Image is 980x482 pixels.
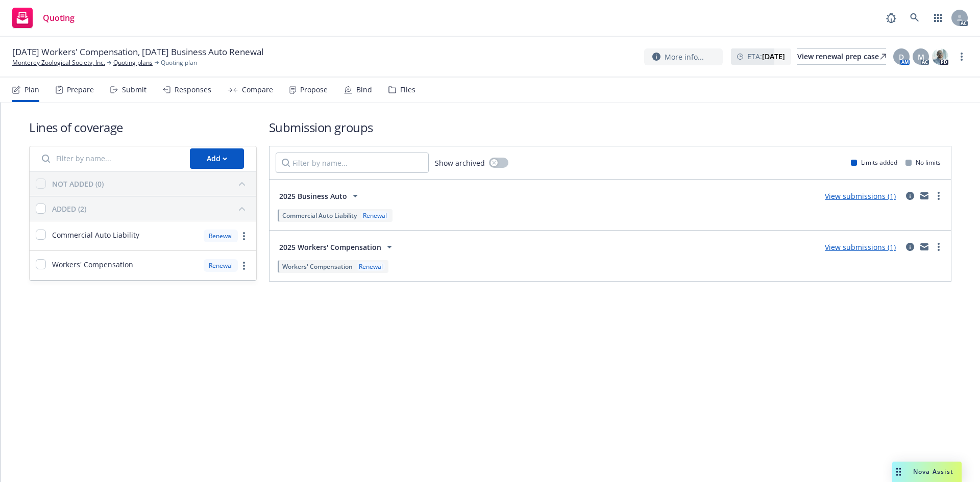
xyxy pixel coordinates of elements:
a: Quoting plans [113,58,153,67]
a: more [933,241,945,253]
div: Propose [300,86,328,94]
a: View submissions (1) [825,242,896,252]
div: Renewal [204,230,238,242]
button: 2025 Workers' Compensation [276,237,399,257]
a: circleInformation [904,190,916,202]
a: View submissions (1) [825,191,896,201]
button: More info... [644,48,723,65]
a: more [955,50,968,63]
div: Limits added [851,158,897,167]
span: Show archived [435,158,485,168]
a: mail [918,190,930,202]
a: circleInformation [904,241,916,253]
div: Bind [356,86,372,94]
a: Monterey Zoological Society, Inc. [12,58,105,67]
div: Submit [122,86,146,94]
h1: Lines of coverage [29,119,257,136]
button: ADDED (2) [52,200,250,217]
span: M [918,52,924,62]
span: Workers' Compensation [52,259,133,270]
span: More info... [665,52,704,62]
img: photo [932,48,948,65]
div: Drag to move [892,462,905,482]
a: mail [918,241,930,253]
span: Nova Assist [913,467,953,476]
span: Commercial Auto Liability [282,211,357,220]
div: Compare [242,86,273,94]
a: View renewal prep case [797,48,886,65]
span: [DATE] Workers' Compensation, [DATE] Business Auto Renewal [12,46,263,58]
div: NOT ADDED (0) [52,179,104,189]
a: more [933,190,945,202]
div: Plan [24,86,39,94]
div: Files [400,86,415,94]
a: more [238,230,250,242]
a: Search [904,8,925,28]
a: Report a Bug [881,8,901,28]
strong: [DATE] [762,52,785,61]
button: NOT ADDED (0) [52,175,250,192]
div: Prepare [67,86,94,94]
button: Add [190,148,244,169]
span: D [899,52,904,62]
button: Nova Assist [892,462,962,482]
span: Quoting plan [161,58,197,67]
span: 2025 Business Auto [279,191,347,201]
div: Responses [175,86,211,94]
span: Workers' Compensation [282,262,353,271]
div: Add [207,149,227,168]
div: Renewal [357,262,385,271]
div: ADDED (2) [52,204,86,214]
input: Filter by name... [276,153,429,173]
span: Commercial Auto Liability [52,230,139,240]
a: more [238,260,250,272]
span: ETA : [747,51,785,62]
a: Quoting [8,4,79,32]
h1: Submission groups [269,119,951,136]
span: Quoting [43,14,75,22]
div: No limits [905,158,941,167]
button: 2025 Business Auto [276,186,365,206]
input: Filter by name... [36,148,184,169]
div: Renewal [204,259,238,272]
div: Renewal [361,211,389,220]
a: Switch app [928,8,948,28]
span: 2025 Workers' Compensation [279,242,381,252]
